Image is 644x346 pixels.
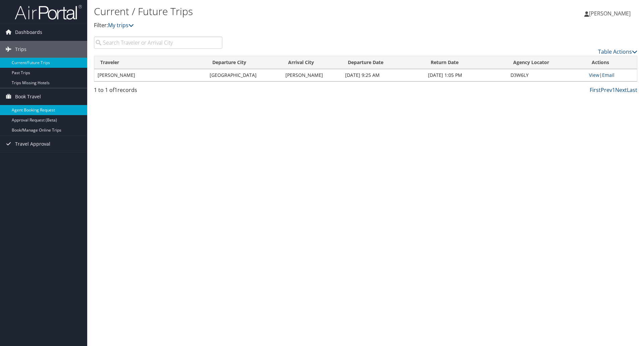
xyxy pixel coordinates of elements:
[15,24,42,41] span: Dashboards
[584,3,637,23] a: [PERSON_NAME]
[282,56,342,69] th: Arrival City: activate to sort column ascending
[342,56,424,69] th: Departure Date: activate to sort column descending
[15,88,41,105] span: Book Travel
[206,56,282,69] th: Departure City: activate to sort column ascending
[586,69,637,81] td: |
[282,69,342,81] td: [PERSON_NAME]
[94,4,456,18] h1: Current / Future Trips
[94,86,222,97] div: 1 to 1 of records
[206,69,282,81] td: [GEOGRAPHIC_DATA]
[425,69,507,81] td: [DATE] 1:05 PM
[342,69,424,81] td: [DATE] 9:25 AM
[602,72,614,78] a: Email
[615,86,627,94] a: Next
[94,69,206,81] td: [PERSON_NAME]
[94,56,206,69] th: Traveler: activate to sort column ascending
[507,69,586,81] td: D3W6LY
[586,56,637,69] th: Actions
[15,4,82,20] img: airportal-logo.png
[15,136,50,152] span: Travel Approval
[507,56,586,69] th: Agency Locator: activate to sort column ascending
[598,48,637,55] a: Table Actions
[601,86,612,94] a: Prev
[108,21,134,29] a: My trips
[627,86,637,94] a: Last
[94,21,456,30] p: Filter:
[15,41,26,58] span: Trips
[114,86,117,94] span: 1
[590,86,601,94] a: First
[612,86,615,94] a: 1
[589,10,631,17] span: [PERSON_NAME]
[589,72,599,78] a: View
[94,37,222,49] input: Search Traveler or Arrival City
[425,56,507,69] th: Return Date: activate to sort column ascending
